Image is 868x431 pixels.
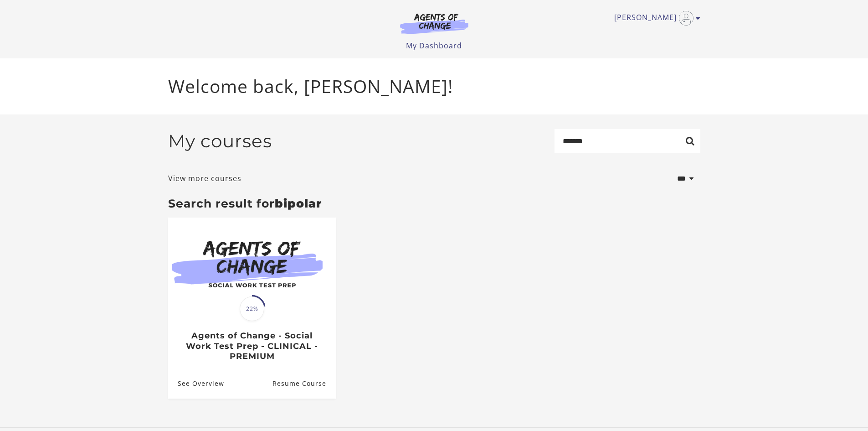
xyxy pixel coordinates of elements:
h3: Agents of Change - Social Work Test Prep - CLINICAL - PREMIUM [178,331,326,362]
span: 22% [240,296,264,321]
a: My Dashboard [406,41,462,51]
p: Welcome back, [PERSON_NAME]! [168,73,700,100]
h3: Search result for [168,197,700,210]
a: View more courses [168,173,241,184]
a: Agents of Change - Social Work Test Prep - CLINICAL - PREMIUM: See Overview [168,369,224,398]
a: Toggle menu [614,11,696,26]
img: Agents of Change Logo [390,13,478,34]
h2: My courses [168,130,272,152]
strong: bipolar [275,197,322,210]
a: Agents of Change - Social Work Test Prep - CLINICAL - PREMIUM: Resume Course [272,369,335,398]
